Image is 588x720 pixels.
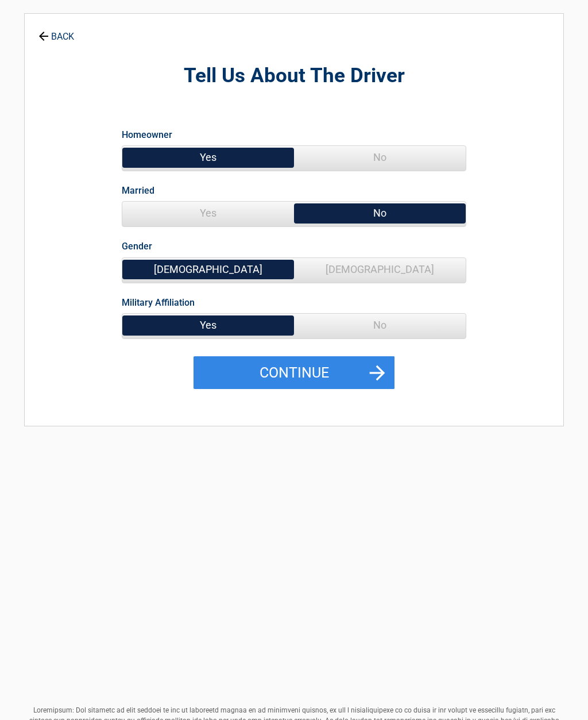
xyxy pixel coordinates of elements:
[294,146,466,169] span: No
[122,258,294,281] span: [DEMOGRAPHIC_DATA]
[122,202,294,225] span: Yes
[294,314,466,337] span: No
[194,356,394,390] button: Continue
[36,21,76,41] a: BACK
[294,202,466,225] span: No
[122,295,195,310] label: Military Affiliation
[122,146,294,169] span: Yes
[122,314,294,337] span: Yes
[88,63,500,90] h2: Tell Us About The Driver
[122,238,152,254] label: Gender
[122,183,154,198] label: Married
[122,127,172,143] label: Homeowner
[294,258,466,281] span: [DEMOGRAPHIC_DATA]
